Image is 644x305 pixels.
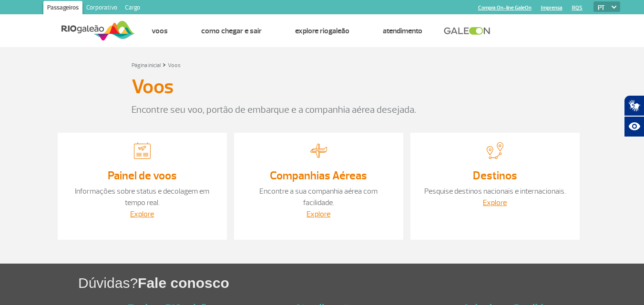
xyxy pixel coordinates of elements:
a: Corporativo [82,1,121,16]
a: Página inicial [132,62,161,69]
a: > [163,59,166,70]
a: Voos [152,26,168,36]
a: Companhias Aéreas [270,168,367,183]
a: Explore [307,209,330,219]
a: Como chegar e sair [201,26,262,36]
a: Passageiros [43,1,82,16]
a: Destinos [473,168,517,183]
a: Imprensa [541,5,562,11]
a: Cargo [121,1,144,16]
a: Painel de voos [108,168,177,183]
button: Abrir recursos assistivos. [624,116,644,137]
a: Explore [130,209,154,219]
p: Encontre seu voo, portão de embarque e a companhia aérea desejada. [132,103,513,117]
h1: Dúvidas? [78,273,644,293]
a: Encontre a sua companhia aérea com facilidade. [259,187,378,207]
div: Plugin de acessibilidade da Hand Talk. [624,95,644,137]
a: Voos [168,62,181,69]
a: Pesquise destinos nacionais e internacionais. [424,187,566,196]
button: Abrir tradutor de língua de sinais. [624,95,644,116]
h3: Voos [132,75,174,99]
a: Atendimento [383,26,422,36]
a: Explore [483,198,507,207]
a: Compra On-line GaleOn [478,5,532,11]
a: Informações sobre status e decolagem em tempo real. [75,187,209,207]
a: Explore RIOgaleão [295,26,349,36]
a: RQS [572,5,583,11]
span: Fale conosco [138,275,229,291]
